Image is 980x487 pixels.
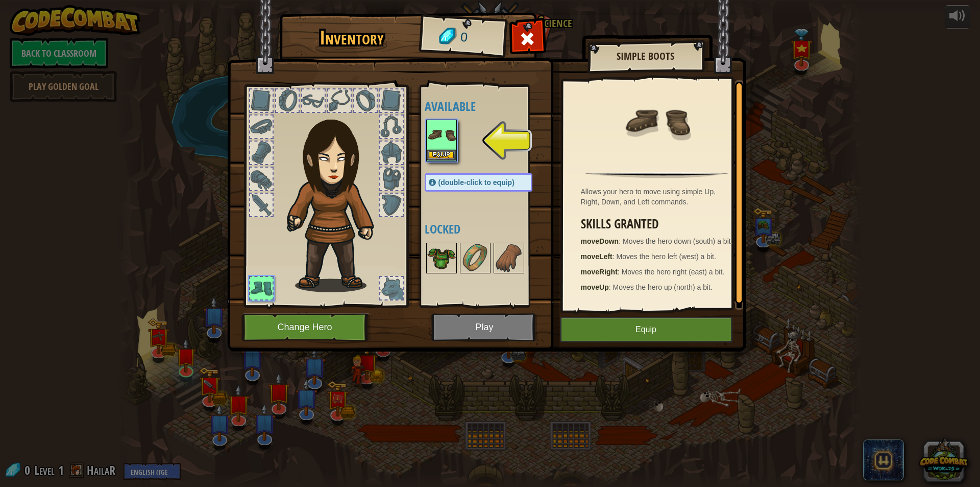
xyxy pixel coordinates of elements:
span: Moves the hero right (east) a bit. [622,268,725,276]
h1: Inventory [287,27,417,49]
span: : [609,283,613,291]
span: Moves the hero down (south) a bit. [623,237,733,245]
strong: moveUp [581,283,609,291]
span: : [612,252,617,261]
strong: moveDown [581,237,619,245]
img: portrait.png [624,88,690,154]
span: Moves the hero up (north) a bit. [613,283,713,291]
h3: Skills Granted [581,217,738,231]
img: portrait.png [427,244,456,272]
button: Change Hero [241,313,371,341]
img: hr.png [585,172,727,178]
button: Equip [560,317,732,342]
img: guardian_hair.png [282,104,392,292]
span: 0 [459,28,468,47]
h2: Simple Boots [598,51,694,62]
span: (double-click to equip) [438,178,514,187]
strong: moveLeft [581,252,612,261]
img: portrait.png [427,121,456,149]
button: Equip [427,150,456,160]
span: Moves the hero left (west) a bit. [617,252,716,261]
h4: Available [425,100,553,113]
h4: Locked [425,222,553,236]
div: Allows your hero to move using simple Up, Right, Down, and Left commands. [581,187,738,207]
img: portrait.png [495,244,523,272]
span: : [619,237,623,245]
span: : [618,268,622,276]
strong: moveRight [581,268,618,276]
img: portrait.png [461,244,489,272]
